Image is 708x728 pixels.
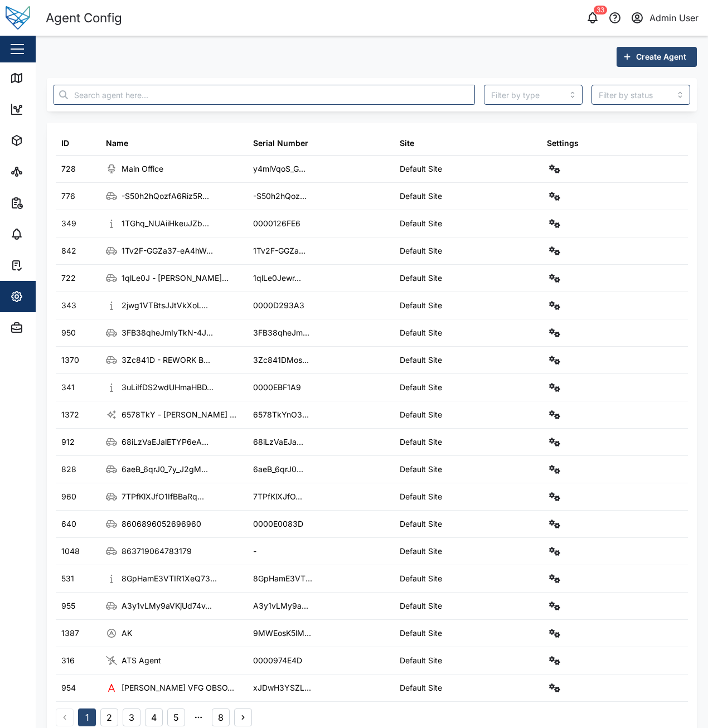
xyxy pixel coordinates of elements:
div: Settings [29,290,69,303]
div: 912 [61,436,75,448]
div: -S50h2hQozfA6Riz5R... [122,190,209,202]
div: 7TPfKlXJfO1IfBBaRq... [122,491,204,503]
div: 8GpHamE3VTIR1XeQ73... [122,572,217,585]
img: Main Logo [6,6,30,30]
div: Default Site [400,600,442,612]
div: 1TGhq_NUAiiHkeuJZb... [122,217,209,230]
button: 8 [212,708,230,726]
input: Filter by status [591,85,690,105]
div: 0000EBF1A9 [253,381,301,394]
div: A3y1vLMy9aVKjUd74v... [122,600,212,612]
div: Name [106,137,128,149]
div: Serial Number [253,137,308,149]
button: 5 [167,708,185,726]
div: 3FB38qheJm... [253,327,309,339]
div: Map [29,72,54,84]
div: 343 [61,299,76,312]
div: Default Site [400,163,442,175]
div: 863719064783179 [122,545,192,557]
div: 7TPfKlXJfO... [253,491,302,503]
div: 950 [61,327,76,339]
div: Default Site [400,682,442,694]
div: Sites [29,166,56,178]
div: 776 [61,190,75,202]
div: 6578TkY - [PERSON_NAME] ... [122,409,236,421]
div: 1387 [61,627,79,639]
button: 1 [78,708,96,726]
div: Default Site [400,572,442,585]
div: 0000974E4D [253,654,302,667]
div: Default Site [400,299,442,312]
div: Default Site [400,654,442,667]
div: 3uLiIfDS2wdUHmaHBD... [122,381,214,394]
div: 0000E0083D [253,518,303,530]
div: 6aeB_6qrJ0_7y_J2gM... [122,463,208,475]
div: Default Site [400,463,442,475]
div: Default Site [400,327,442,339]
div: Default Site [400,245,442,257]
button: 2 [100,708,118,726]
div: Admin User [649,11,699,25]
div: 1370 [61,354,79,366]
div: 341 [61,381,75,394]
div: 33 [594,6,607,14]
div: 8606896052696960 [122,518,201,530]
div: Default Site [400,190,442,202]
div: ID [61,137,69,149]
div: Default Site [400,217,442,230]
div: y4mlVqoS_G... [253,163,305,175]
div: ATS Agent [122,654,161,667]
div: Agent Config [46,8,122,28]
button: 4 [145,708,163,726]
div: 728 [61,163,76,175]
div: 1Tv2F-GGZa37-eA4hW... [122,245,213,257]
button: Create Agent [617,47,697,67]
div: 9MWEosK5lM... [253,627,311,639]
div: 722 [61,272,76,284]
div: A3y1vLMy9a... [253,600,308,612]
button: 3 [123,708,140,726]
div: 531 [61,572,74,585]
div: 842 [61,245,76,257]
div: 1048 [61,545,80,557]
div: Assets [29,134,64,147]
div: 3FB38qheJmIyTkN-4J... [122,327,213,339]
div: -S50h2hQoz... [253,190,307,202]
div: Default Site [400,436,442,448]
div: 1372 [61,409,79,421]
div: 0000126FE6 [253,217,300,230]
div: 3Zc841D - REWORK B... [122,354,210,366]
div: 640 [61,518,76,530]
div: 3Zc841DMos... [253,354,309,366]
div: 349 [61,217,76,230]
div: Default Site [400,381,442,394]
div: - [253,545,256,557]
div: Site [400,137,414,149]
button: Admin User [629,10,699,26]
div: 828 [61,463,76,475]
div: AK [122,627,132,639]
div: 6578TkYnO3... [253,409,309,421]
div: 6aeB_6qrJ0... [253,463,303,475]
div: 1qlLe0J - [PERSON_NAME]... [122,272,229,284]
div: Dashboard [29,103,79,115]
div: 316 [61,654,75,667]
div: Default Site [400,409,442,421]
div: 0000D293A3 [253,299,304,312]
div: 960 [61,491,76,503]
div: Default Site [400,354,442,366]
div: 68iLzVaEJalETYP6eA... [122,436,208,448]
div: Settings [547,137,579,149]
div: Default Site [400,491,442,503]
div: [PERSON_NAME] VFG OBSO... [122,682,234,694]
div: Default Site [400,272,442,284]
div: Reports [29,197,67,209]
div: Tasks [29,259,60,271]
div: Main Office [122,163,163,175]
input: Filter by type [484,85,583,105]
div: Alarms [29,228,64,240]
div: Default Site [400,518,442,530]
div: xJDwH3YSZL... [253,682,311,694]
div: Default Site [400,627,442,639]
div: Default Site [400,545,442,557]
